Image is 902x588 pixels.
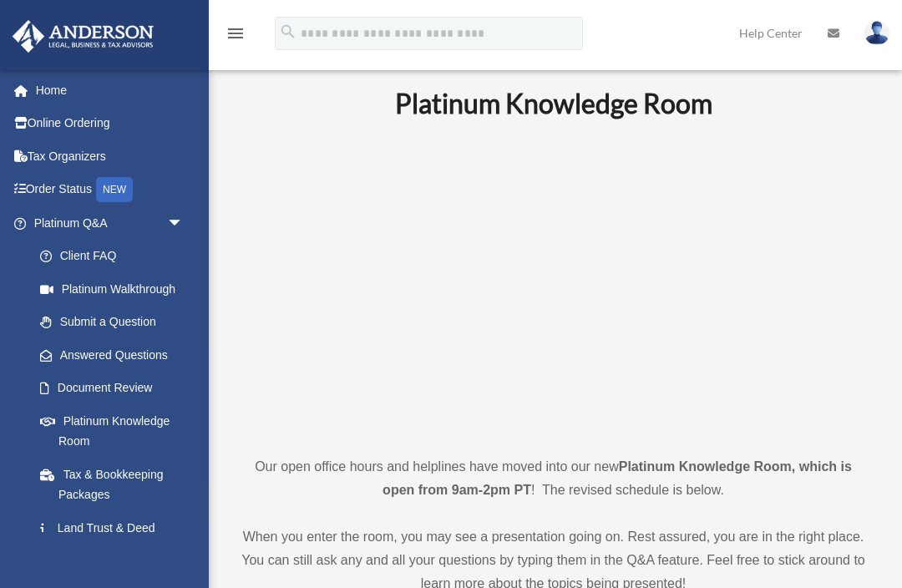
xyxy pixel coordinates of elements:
[279,23,297,41] i: search
[23,338,209,372] a: Answered Questions
[12,107,209,140] a: Online Ordering
[225,29,246,43] a: menu
[383,459,852,497] strong: Platinum Knowledge Room, which is open from 9am-2pm PT
[12,73,209,107] a: Home
[864,21,889,45] img: User Pic
[23,306,209,339] a: Submit a Question
[23,511,209,565] a: Land Trust & Deed Forum
[12,206,209,240] a: Platinum Q&Aarrow_drop_down
[238,455,869,502] p: Our open office hours and helplines have moved into our new ! The revised schedule is below.
[395,87,712,119] b: Platinum Knowledge Room
[303,142,804,424] iframe: 231110_Toby_KnowledgeRoom
[23,272,209,306] a: Platinum Walkthrough
[12,139,209,173] a: Tax Organizers
[167,206,200,241] span: arrow_drop_down
[12,173,209,207] a: Order StatusNEW
[23,458,209,511] a: Tax & Bookkeeping Packages
[23,404,200,458] a: Platinum Knowledge Room
[96,177,133,202] div: NEW
[8,20,159,53] img: Anderson Advisors Platinum Portal
[225,23,246,43] i: menu
[23,372,209,405] a: Document Review
[23,240,209,273] a: Client FAQ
